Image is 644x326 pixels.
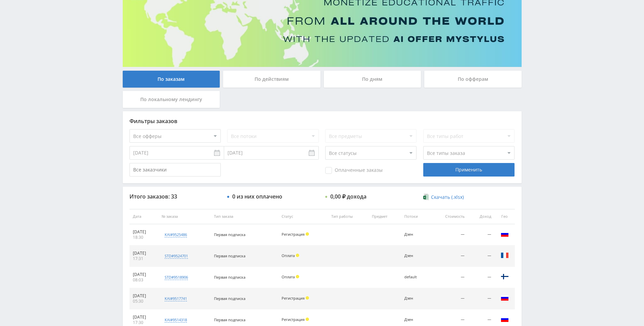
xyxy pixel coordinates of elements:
div: По офферам [424,71,522,88]
td: — [430,267,468,288]
div: Итого заказов: 33 [129,193,221,200]
th: Потоки [401,209,430,224]
span: Регистрация [282,232,305,237]
td: — [468,267,494,288]
th: Предмет [368,209,401,224]
span: Холд [296,275,299,278]
div: std#9518906 [165,275,188,280]
div: Дзен [404,254,427,258]
div: Дзен [404,296,427,301]
div: kai#9525486 [165,232,187,237]
div: По дням [324,71,421,88]
th: № заказа [158,209,211,224]
div: 18:30 [133,235,155,240]
span: Первая подписка [214,253,245,258]
td: — [468,246,494,267]
span: Скачать (.xlsx) [431,194,464,200]
th: Тип работы [328,209,368,224]
div: [DATE] [133,251,155,256]
span: Первая подписка [214,275,245,280]
div: Дзен [404,232,427,237]
div: По заказам [123,71,220,88]
span: Регистрация [282,296,305,301]
div: kai#9514318 [165,317,187,323]
th: Статус [278,209,328,224]
div: По действиям [223,71,320,88]
img: rus.png [501,230,509,238]
div: [DATE] [133,315,155,320]
div: [DATE] [133,293,155,299]
div: default [404,275,427,279]
a: Скачать (.xlsx) [423,194,464,201]
input: Все заказчики [129,163,221,177]
span: Первая подписка [214,296,245,301]
td: — [430,224,468,246]
img: xlsx [423,193,429,200]
div: 0 из них оплачено [232,193,282,200]
span: Холд [306,296,309,300]
img: rus.png [501,294,509,302]
th: Тип заказа [211,209,278,224]
span: Первая подписка [214,317,245,322]
span: Холд [306,318,309,321]
span: Холд [296,254,299,257]
img: rus.png [501,315,509,323]
div: std#9524701 [165,253,188,259]
span: Холд [306,232,309,236]
th: Стоимость [430,209,468,224]
div: 17:30 [133,320,155,325]
div: 0,00 ₽ дохода [330,193,366,200]
div: [DATE] [133,272,155,277]
td: — [468,288,494,309]
span: Первая подписка [214,232,245,237]
span: Регистрация [282,317,305,322]
div: kai#9517741 [165,296,187,301]
div: 17:31 [133,256,155,261]
td: — [430,246,468,267]
span: Оплата [282,274,295,279]
div: 05:30 [133,299,155,304]
div: 08:03 [133,277,155,283]
th: Доход [468,209,494,224]
th: Гео [495,209,515,224]
div: Применить [423,163,515,177]
td: — [430,288,468,309]
div: Дзен [404,318,427,322]
span: Оплаченные заказы [325,167,383,174]
td: — [468,224,494,246]
img: fra.png [501,251,509,259]
div: Фильтры заказов [129,118,515,124]
th: Дата [129,209,159,224]
img: fin.png [501,273,509,281]
span: Оплата [282,253,295,258]
div: [DATE] [133,229,155,235]
div: По локальному лендингу [123,91,220,108]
